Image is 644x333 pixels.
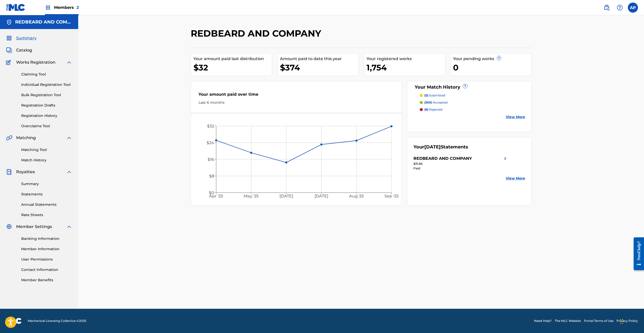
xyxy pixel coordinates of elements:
img: right chevron icon [502,156,508,162]
img: Top Rightsholders [45,5,51,11]
img: expand [66,59,72,65]
a: User Permissions [21,257,72,262]
a: Annual Statements [21,202,72,207]
span: Works Registration [16,59,55,65]
a: Match History [21,158,72,163]
p: accepted [424,100,447,105]
a: Overclaims Tool [21,123,72,129]
span: Royalties [16,169,35,175]
div: $31.86 [413,162,508,166]
a: View More [506,114,525,120]
img: help [617,5,623,11]
tspan: [DATE] [315,194,328,199]
a: Registration Drafts [21,103,72,108]
a: Banking Information [21,236,72,241]
img: expand [66,224,72,230]
iframe: Resource Center [630,233,644,275]
img: expand [66,135,72,141]
p: rejected [424,107,442,112]
div: Your Statements [413,144,468,150]
img: Royalties [6,169,12,175]
div: Your pending works [453,56,531,62]
div: Your Match History [413,84,525,91]
a: View More [506,176,525,181]
div: $32 [193,62,272,73]
div: Paid [413,166,508,171]
img: MLC Logo [6,4,25,11]
span: Matching [16,135,36,141]
span: Member Settings [16,224,52,230]
a: SummarySummary [6,35,37,41]
iframe: Chat Widget [619,309,644,333]
div: $374 [280,62,358,73]
div: 0 [453,62,531,73]
a: Statements [21,192,72,197]
div: User Menu [628,3,638,13]
tspan: Apr '25 [209,194,223,199]
a: (0) submitted [420,93,525,98]
tspan: $0 [209,190,214,195]
img: Works Registration [6,59,13,65]
span: Summary [16,35,37,41]
a: Matching Tool [21,147,72,152]
span: (0) [424,93,428,97]
div: Help [615,3,625,13]
img: Matching [6,135,12,141]
img: Member Settings [6,224,12,230]
a: Public Search [602,3,612,13]
img: Summary [6,35,12,41]
a: REDBEARD AND COMPANYright chevron icon$31.86Paid [413,156,508,171]
a: Need Help? [534,319,552,323]
h2: REDBEARD AND COMPANY [191,28,324,39]
tspan: May '25 [244,194,259,199]
img: Accounts [6,19,12,25]
img: expand [66,169,72,175]
div: Your amount paid over time [199,91,394,100]
a: Member Benefits [21,277,72,283]
div: Your registered works [367,56,445,62]
span: Catalog [16,47,32,53]
tspan: $16 [207,157,214,162]
div: Your amount paid last distribution [193,56,272,62]
tspan: [DATE] [279,194,293,199]
a: Summary [21,181,72,187]
a: (8) rejected [420,107,525,112]
div: 1,754 [367,62,445,73]
span: Members [54,5,79,10]
p: submitted [424,93,445,98]
span: ? [497,56,501,60]
div: Amount paid to date this year [280,56,358,62]
span: 2 [76,5,79,10]
a: Registration History [21,113,72,118]
span: ? [463,84,467,88]
a: Bulk Registration Tool [21,92,72,98]
tspan: $8 [209,174,214,178]
tspan: $24 [206,140,214,145]
a: CatalogCatalog [6,47,32,53]
img: search [604,5,610,11]
tspan: Sep '25 [384,194,399,199]
a: (369) accepted [420,100,525,105]
h5: REDBEARD AND COMPANY [15,19,72,25]
a: Claiming Tool [21,72,72,77]
div: Last 6 months [199,100,394,105]
span: (8) [424,108,428,111]
img: Catalog [6,47,12,53]
a: Contact Information [21,267,72,272]
a: Privacy Policy [617,319,638,323]
div: Drag [620,314,623,329]
tspan: $32 [207,124,214,129]
img: logo [6,318,22,324]
tspan: Aug '25 [349,194,364,199]
a: Member Information [21,246,72,252]
a: Individual Registration Tool [21,82,72,87]
a: Rate Sheets [21,212,72,218]
a: Portal Terms of Use [584,319,613,323]
div: REDBEARD AND COMPANY [413,156,472,162]
span: (369) [424,100,432,104]
span: Mechanical Licensing Collective © 2025 [28,319,86,323]
a: The MLC Website [555,319,581,323]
